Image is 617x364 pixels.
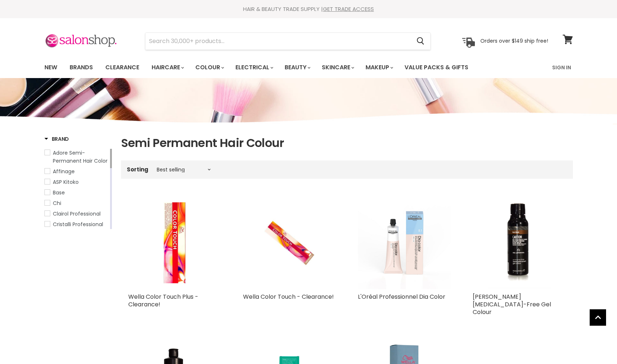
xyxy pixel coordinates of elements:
a: Wella Color Touch Plus - Clearance! [128,293,198,309]
a: Beauty [279,60,315,75]
a: Adore Semi-Permanent Hair Color [44,149,109,165]
a: Cristalli Professional [44,220,109,228]
a: L'Oréal Professionnel Dia Color [358,196,451,289]
a: Chi [44,199,109,207]
a: Clairol Professional [44,210,109,218]
a: Skincare [316,60,359,75]
span: Affinage [53,168,75,175]
button: Search [411,33,430,50]
a: GET TRADE ACCESS [323,5,374,13]
a: Brands [64,60,98,75]
a: Wella Color Touch - Clearance! [243,196,336,289]
a: ASP Kitoko [44,178,109,186]
h3: Brand [44,135,69,143]
a: [PERSON_NAME] [MEDICAL_DATA]-Free Gel Colour [473,293,551,316]
span: Adore Semi-Permanent Hair Color [53,149,108,164]
a: De Lorenzo Novatone Ammonia-Free Gel Colour [473,196,566,289]
a: Base [44,189,109,197]
a: Colour [190,60,229,75]
img: Wella Color Touch Plus - Clearance! [128,196,221,289]
a: Affinage [44,167,109,175]
input: Search [145,33,411,50]
span: ASP Kitoko [53,178,79,186]
label: Sorting [127,166,148,173]
a: Value Packs & Gifts [399,60,474,75]
ul: Main menu [39,57,511,78]
a: Haircare [146,60,188,75]
div: HAIR & BEAUTY TRADE SUPPLY | [35,5,582,13]
a: Wella Color Touch - Clearance! [243,293,334,301]
h1: Semi Permanent Hair Colour [121,135,573,151]
a: Sign In [548,60,575,75]
form: Product [145,32,431,50]
a: Clearance [100,60,145,75]
a: Makeup [360,60,398,75]
span: Clairol Professional [53,210,101,217]
span: Base [53,189,65,196]
a: Electrical [230,60,278,75]
a: New [39,60,63,75]
nav: Main [35,57,582,78]
p: Orders over $149 ship free! [480,38,548,44]
span: Chi [53,200,61,207]
a: L'Oréal Professionnel Dia Color [358,293,445,301]
span: Cristalli Professional [53,221,103,228]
